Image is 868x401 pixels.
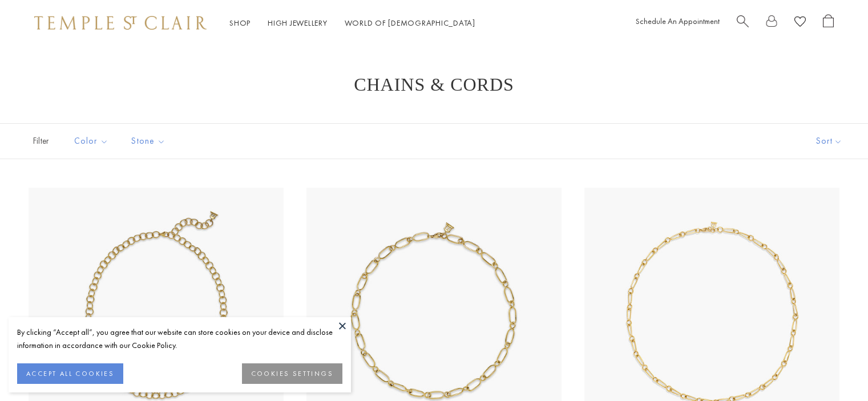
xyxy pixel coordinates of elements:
[790,124,868,159] button: Show sort by
[66,128,117,154] button: Color
[34,16,207,30] img: Temple St. Clair
[242,363,342,384] button: COOKIES SETTINGS
[229,16,475,30] nav: Main navigation
[636,16,720,26] a: Schedule An Appointment
[345,18,475,28] a: World of [DEMOGRAPHIC_DATA]World of [DEMOGRAPHIC_DATA]
[823,14,834,32] a: Open Shopping Bag
[46,74,822,95] h1: Chains & Cords
[68,134,117,148] span: Color
[794,14,806,32] a: View Wishlist
[126,134,174,148] span: Stone
[17,363,123,384] button: ACCEPT ALL COOKIES
[229,18,251,28] a: ShopShop
[17,326,342,352] div: By clicking “Accept all”, you agree that our website can store cookies on your device and disclos...
[123,128,174,154] button: Stone
[268,18,328,28] a: High JewelleryHigh Jewellery
[737,14,749,32] a: Search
